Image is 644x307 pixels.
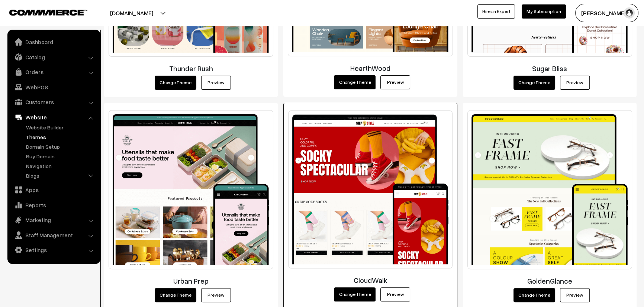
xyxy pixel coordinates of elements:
[24,152,98,160] a: Buy Domain
[288,64,453,72] h3: HearthWood
[9,80,98,94] a: WebPOS
[9,198,98,212] a: Reports
[560,76,590,90] a: Preview
[575,4,638,22] button: [PERSON_NAME]
[9,228,98,242] a: Staff Management
[467,64,632,73] h3: Sugar Bliss
[9,110,98,124] a: Website
[467,110,632,269] img: GoldenGlance
[9,35,98,49] a: Dashboard
[9,50,98,64] a: Catalog
[522,4,566,19] a: My Subscription
[560,288,590,302] a: Preview
[109,110,273,269] img: Urban Prep
[513,288,555,302] button: Change Theme
[24,133,98,141] a: Themes
[201,76,231,90] a: Preview
[24,162,98,170] a: Navigation
[513,76,555,90] button: Change Theme
[9,10,87,15] img: COMMMERCE
[380,287,410,301] a: Preview
[9,243,98,257] a: Settings
[201,288,231,302] a: Preview
[9,213,98,227] a: Marketing
[155,288,196,302] button: Change Theme
[334,75,376,89] button: Change Theme
[109,277,273,285] h3: Urban Prep
[109,64,273,73] h3: Thunder Rush
[9,183,98,197] a: Apps
[467,277,632,285] h3: GoldenGlance
[9,7,74,16] a: COMMMERCE
[155,76,196,90] button: Change Theme
[624,7,635,19] img: user
[288,276,452,284] h3: CloudWalk
[24,143,98,151] a: Domain Setup
[24,123,98,131] a: Website Builder
[9,95,98,109] a: Customers
[380,75,410,89] a: Preview
[334,287,376,301] button: Change Theme
[477,4,515,19] a: Hire an Expert
[288,110,452,269] img: CloudWalk
[9,65,98,79] a: Orders
[24,172,98,179] a: Blogs
[84,4,179,22] button: [DOMAIN_NAME]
